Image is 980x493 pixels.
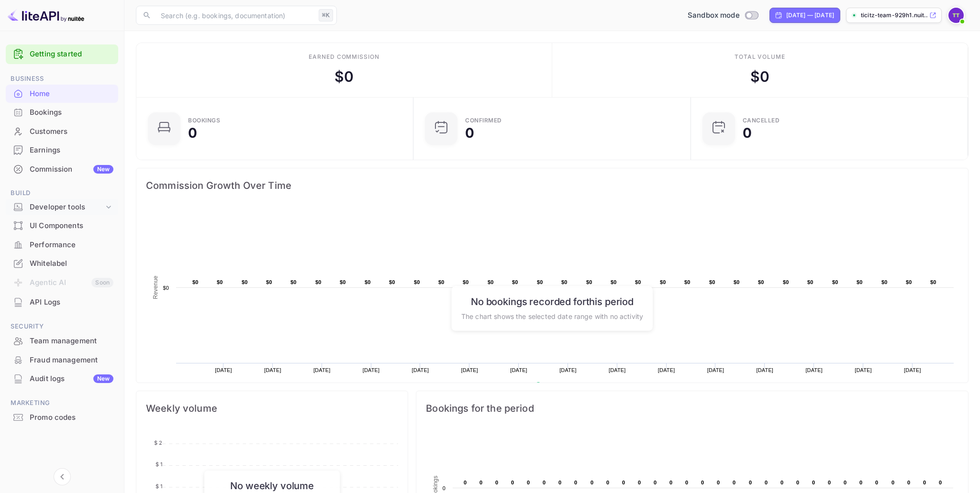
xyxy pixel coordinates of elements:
a: Customers [6,122,118,140]
text: 0 [907,480,910,485]
text: 0 [812,480,815,485]
a: Getting started [30,49,113,60]
div: Fraud management [6,351,118,370]
text: $0 [463,279,469,285]
div: UI Components [6,217,118,235]
div: API Logs [30,297,113,308]
text: 0 [749,480,752,485]
div: Developer tools [6,199,118,216]
text: 0 [717,480,720,485]
span: Bookings for the period [426,401,958,416]
div: CANCELLED [743,118,780,123]
p: ticitz-team-929h1.nuit... [861,11,927,20]
text: $0 [266,279,272,285]
text: $0 [832,279,838,285]
div: $ 0 [750,66,769,88]
a: CommissionNew [6,160,118,178]
div: ⌘K [319,9,333,22]
div: 0 [188,126,197,140]
text: $0 [807,279,813,285]
a: Whitelabel [6,254,118,272]
div: $ 0 [334,66,354,88]
div: Whitelabel [6,254,118,273]
text: [DATE] [855,367,872,373]
div: Team management [30,336,113,347]
text: 0 [574,480,577,485]
text: 0 [669,480,672,485]
text: [DATE] [609,367,626,373]
text: $0 [709,279,715,285]
text: $0 [315,279,322,285]
img: ticitz team [948,8,964,23]
div: New [93,165,113,174]
span: Build [6,188,118,198]
text: [DATE] [412,367,429,373]
text: 0 [685,480,688,485]
text: 0 [891,480,894,485]
text: $0 [586,279,592,285]
text: [DATE] [805,367,823,373]
text: 0 [765,480,768,485]
text: 0 [638,480,641,485]
text: $0 [340,279,346,285]
text: $0 [217,279,223,285]
div: Total volume [735,53,786,61]
text: [DATE] [658,367,675,373]
div: Team management [6,332,118,351]
text: 0 [654,480,657,485]
text: $0 [684,279,690,285]
span: Business [6,74,118,84]
input: Search (e.g. bookings, documentation) [155,6,315,25]
a: UI Components [6,217,118,234]
text: $0 [758,279,764,285]
a: Earnings [6,141,118,159]
a: Home [6,85,118,102]
text: 0 [558,480,561,485]
text: 0 [844,480,846,485]
a: Bookings [6,103,118,121]
div: API Logs [6,293,118,312]
div: Earnings [6,141,118,160]
text: 0 [828,480,831,485]
text: 0 [622,480,625,485]
text: 0 [543,480,546,485]
div: Switch to Production mode [684,10,762,21]
text: $0 [389,279,395,285]
a: Fraud management [6,351,118,369]
span: Sandbox mode [688,10,740,21]
tspan: $ 2 [154,439,162,446]
text: [DATE] [461,367,478,373]
text: $0 [438,279,445,285]
text: [DATE] [707,367,724,373]
text: 0 [875,480,878,485]
text: 0 [796,480,799,485]
span: Commission Growth Over Time [146,178,958,193]
span: Security [6,321,118,332]
text: [DATE] [559,367,577,373]
div: UI Components [30,220,113,231]
span: Marketing [6,398,118,408]
div: CommissionNew [6,160,118,179]
text: 0 [780,480,783,485]
button: Collapse navigation [54,468,71,485]
text: 0 [511,480,514,485]
div: Performance [30,240,113,251]
div: Promo codes [30,412,113,423]
div: New [93,374,113,383]
text: $0 [930,279,936,285]
text: $0 [660,279,666,285]
text: $0 [635,279,641,285]
text: $0 [857,279,863,285]
text: [DATE] [215,367,232,373]
div: Whitelabel [30,258,113,269]
div: Promo codes [6,408,118,427]
text: $0 [163,285,169,291]
text: $0 [783,279,789,285]
span: Weekly volume [146,401,398,416]
text: $0 [192,279,199,285]
text: $0 [512,279,518,285]
div: Earned commission [309,53,379,61]
div: Developer tools [30,202,104,213]
text: $0 [242,279,248,285]
div: Getting started [6,44,118,64]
